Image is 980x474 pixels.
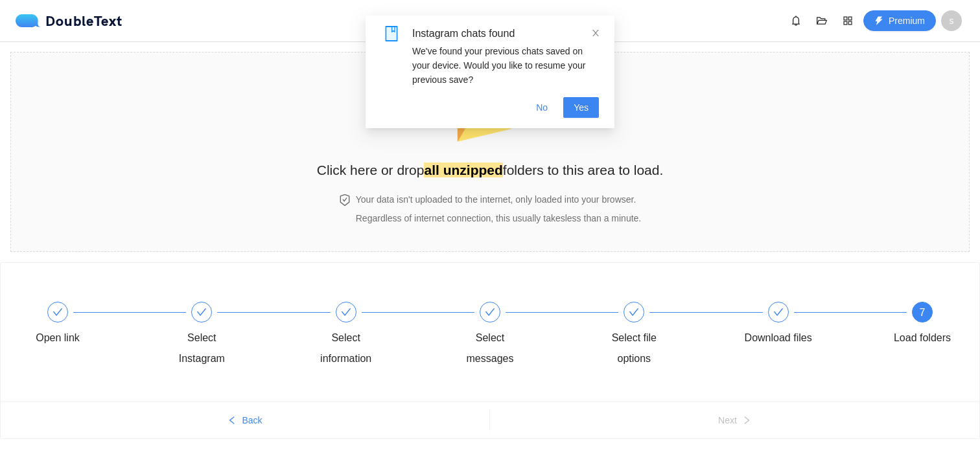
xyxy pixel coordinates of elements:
div: Select Instagram [164,302,308,369]
span: check [485,307,495,317]
button: No [526,97,558,118]
button: thunderboltPremium [863,10,936,31]
div: Download files [745,328,812,348]
span: check [52,307,63,317]
span: 7 [920,307,926,318]
div: Select file options [596,302,740,369]
div: Open link [20,302,164,348]
a: logoDoubleText [16,14,122,27]
div: 7Load folders [885,302,960,348]
div: Open link [36,328,80,348]
button: Yes [563,97,599,118]
div: DoubleText [16,14,122,27]
div: Download files [741,302,885,348]
span: appstore [838,16,857,26]
div: Select messages [452,328,528,369]
span: check [773,307,784,317]
button: bell [786,10,806,31]
span: book [384,26,399,41]
span: close [591,28,600,38]
div: Load folders [894,328,951,348]
span: s [950,10,954,31]
div: Select file options [596,328,671,369]
span: check [629,307,639,317]
div: We've found your previous chats saved on your device. Would you like to resume your previous save? [412,44,599,87]
strong: all unzipped [424,163,502,177]
div: Select information [309,328,384,369]
div: Instagram chats found [412,26,599,41]
span: Yes [574,100,589,115]
img: logo [16,14,45,27]
span: left [227,416,237,426]
button: folder-open [811,10,832,31]
span: Premium [889,14,925,28]
div: Select information [309,302,452,369]
span: safety-certificate [339,194,351,206]
div: Select messages [452,302,596,369]
span: folder-open [812,16,832,26]
span: No [536,100,548,115]
button: leftBack [1,410,489,431]
h2: Click here or drop folders to this area to load. [317,159,664,181]
span: Regardless of internet connection, this usually takes less than a minute . [356,213,641,223]
span: thunderbolt [874,16,883,27]
button: appstore [837,10,858,31]
span: Back [242,413,262,427]
span: bell [786,16,806,26]
button: Nextright [490,410,979,431]
span: check [196,307,207,317]
h4: Your data isn't uploaded to the internet, only loaded into your browser. [356,192,641,207]
span: check [341,307,351,317]
div: Select Instagram [164,328,239,369]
